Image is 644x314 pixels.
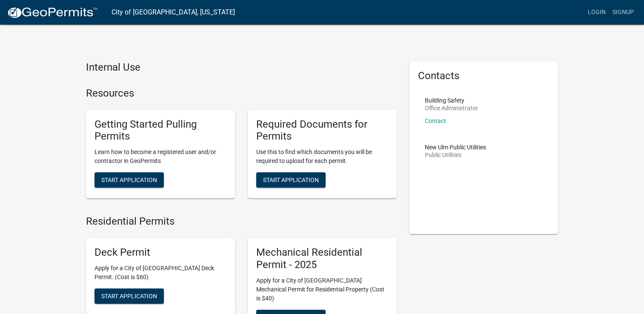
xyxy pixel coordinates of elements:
h5: Getting Started Pulling Permits [94,118,226,143]
a: Signup [609,4,637,20]
p: Use this to find which documents you will be required to upload for each permit. [256,148,388,166]
h5: Mechanical Residential Permit - 2025 [256,246,388,271]
p: Apply for a City of [GEOGRAPHIC_DATA] Deck Permit. (Cost is $60) [94,264,226,282]
h5: Required Documents for Permits [256,118,388,143]
button: Start Application [94,172,164,188]
span: Start Application [101,177,157,183]
a: Login [584,4,609,20]
p: Apply for a City of [GEOGRAPHIC_DATA] Mechanical Permit for Residential Property (Cost is $40) [256,276,388,303]
h4: Residential Permits [86,215,397,228]
h5: Deck Permit [94,246,226,259]
a: City of [GEOGRAPHIC_DATA], [US_STATE] [112,5,235,20]
span: Start Application [263,177,319,183]
h5: Contacts [418,70,550,82]
p: Public Utilities [425,152,486,158]
span: Start Application [101,292,157,299]
p: Learn how to become a registered user and/or contractor in GeoPermits [94,148,226,166]
a: Contact [425,117,446,124]
h4: Internal Use [86,61,397,74]
p: Building Safety [425,97,478,103]
h4: Resources [86,87,397,100]
button: Start Application [256,172,326,188]
p: New Ulm Public Utilities [425,144,486,150]
p: Office Administrator [425,105,478,111]
button: Start Application [94,288,164,304]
